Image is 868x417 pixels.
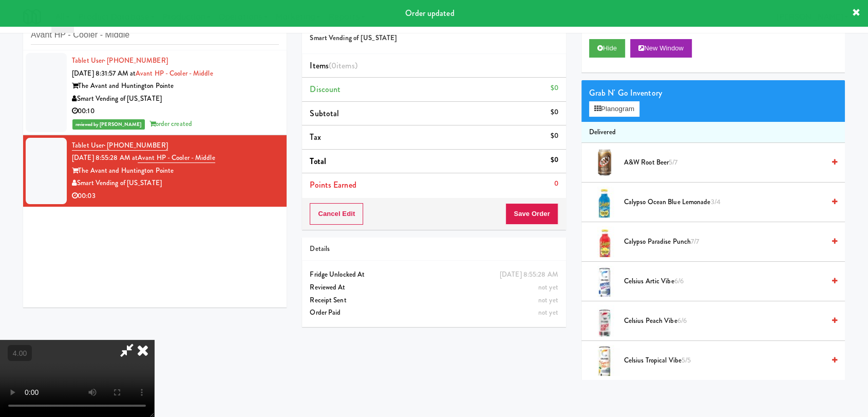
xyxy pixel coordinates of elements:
[620,315,837,328] div: Celsius Peach Vibe6/6
[550,106,558,119] div: $0
[310,107,339,119] span: Subtotal
[550,130,558,142] div: $0
[669,157,677,167] span: 5/7
[310,179,356,191] span: Points Earned
[31,26,279,45] input: Search vision orders
[710,197,720,207] span: 3/4
[405,7,454,19] span: Order updated
[72,140,168,151] a: Tablet User· [PHONE_NUMBER]
[682,355,691,365] span: 5/5
[674,276,683,286] span: 6/6
[538,295,558,305] span: not yet
[554,177,558,190] div: 0
[138,153,215,163] a: Avant HP - Cooler - Middle
[624,156,824,169] span: A&W Root Beer
[538,307,558,317] span: not yet
[310,281,558,294] div: Reviewed At
[310,306,558,319] div: Order Paid
[677,316,686,325] span: 6/6
[72,177,279,190] div: Smart Vending of [US_STATE]
[329,60,357,71] span: (0 )
[336,60,355,71] ng-pluralize: items
[624,275,824,288] span: Celsius Artic Vibe
[23,50,287,135] li: Tablet User· [PHONE_NUMBER][DATE] 8:31:57 AM atAvant HP - Cooler - MiddleThe Avant and Huntington...
[310,83,341,95] span: Discount
[72,80,279,93] div: The Avant and Huntington Pointe
[620,275,837,288] div: Celsius Artic Vibe6/6
[23,135,287,207] li: Tablet User· [PHONE_NUMBER][DATE] 8:55:28 AM atAvant HP - Cooler - MiddleThe Avant and Huntington...
[72,93,279,105] div: Smart Vending of [US_STATE]
[72,190,279,203] div: 00:03
[624,315,824,328] span: Celsius Peach Vibe
[149,119,192,129] span: order created
[72,153,138,162] span: [DATE] 8:55:28 AM at
[310,243,558,256] div: Details
[589,39,625,58] button: Hide
[310,294,558,307] div: Receipt Sent
[104,140,168,150] span: · [PHONE_NUMBER]
[72,119,145,130] span: reviewed by [PERSON_NAME]
[624,235,824,248] span: Calypso Paradise Punch
[310,131,320,143] span: Tax
[691,237,699,246] span: 7/7
[310,155,326,167] span: Total
[620,354,837,367] div: Celsius Tropical Vibe5/5
[624,354,824,367] span: Celsius Tropical Vibe
[72,105,279,118] div: 00:10
[310,34,558,42] h5: Smart Vending of [US_STATE]
[630,39,692,58] button: New Window
[589,85,837,101] div: Grab N' Go Inventory
[72,165,279,177] div: The Avant and Huntington Pointe
[550,154,558,167] div: $0
[505,203,558,225] button: Save Order
[538,282,558,292] span: not yet
[624,196,824,209] span: Calypso Ocean Blue Lemonade
[136,68,213,78] a: Avant HP - Cooler - Middle
[72,56,168,65] a: Tablet User· [PHONE_NUMBER]
[310,268,558,281] div: Fridge Unlocked At
[550,82,558,95] div: $0
[500,268,558,281] div: [DATE] 8:55:28 AM
[620,156,837,169] div: A&W Root Beer5/7
[581,122,845,143] li: Delivered
[589,101,639,117] button: Planogram
[620,235,837,248] div: Calypso Paradise Punch7/7
[310,60,357,71] span: Items
[310,203,363,225] button: Cancel Edit
[620,196,837,209] div: Calypso Ocean Blue Lemonade3/4
[72,68,136,78] span: [DATE] 8:31:57 AM at
[104,56,168,65] span: · [PHONE_NUMBER]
